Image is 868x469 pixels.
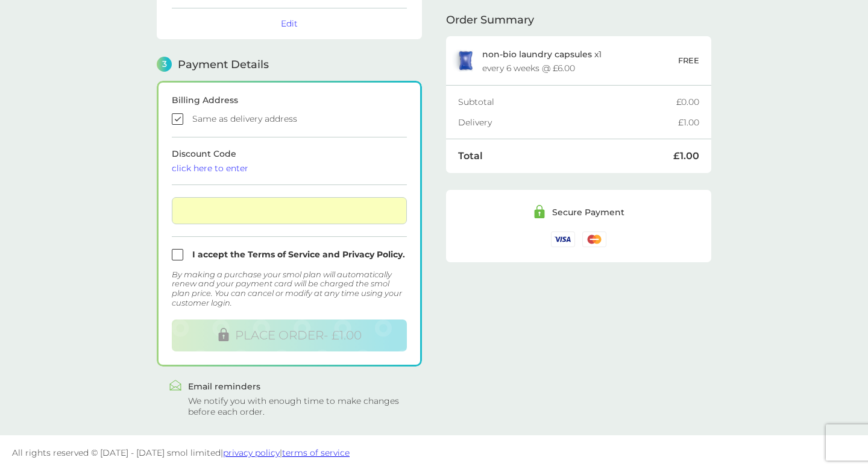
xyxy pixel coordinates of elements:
div: Email reminders [188,382,410,391]
div: Secure Payment [552,208,624,216]
img: /assets/icons/cards/visa.svg [551,231,575,247]
button: Edit [281,18,298,29]
a: terms of service [282,447,350,458]
span: Order Summary [446,14,534,25]
span: Payment Details [178,59,269,70]
div: £1.00 [673,151,699,161]
img: /assets/icons/cards/mastercard.svg [582,231,606,247]
div: Delivery [458,118,678,127]
div: Billing Address [172,96,407,104]
span: PLACE ORDER - £1.00 [235,328,362,342]
p: x 1 [482,49,602,59]
div: Subtotal [458,98,676,106]
a: privacy policy [223,447,280,458]
span: non-bio laundry capsules [482,49,592,60]
div: £1.00 [678,118,699,127]
span: Discount Code [172,148,407,172]
div: every 6 weeks @ £6.00 [482,64,575,72]
p: FREE [678,54,699,67]
button: PLACE ORDER- £1.00 [172,319,407,351]
div: Total [458,151,673,161]
span: 3 [157,57,172,72]
div: click here to enter [172,164,407,172]
div: By making a purchase your smol plan will automatically renew and your payment card will be charge... [172,270,407,307]
iframe: Secure card payment input frame [177,206,402,216]
div: £0.00 [676,98,699,106]
div: We notify you with enough time to make changes before each order. [188,395,410,417]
